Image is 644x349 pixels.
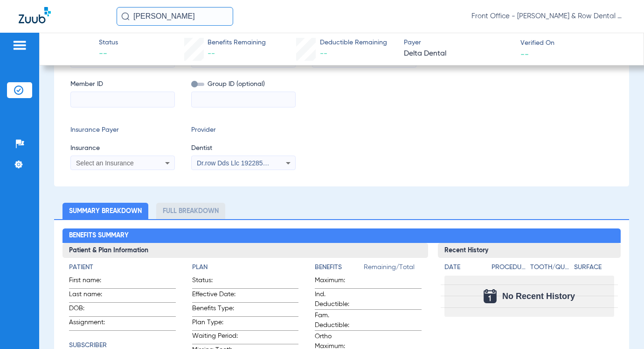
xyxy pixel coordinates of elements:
[315,276,360,288] span: Maximum:
[191,79,296,89] span: Group ID (optional)
[69,318,115,330] span: Assignment:
[192,263,299,272] h4: Plan
[70,143,175,153] span: Insurance
[69,263,176,272] h4: Patient
[404,38,512,48] span: Payer
[70,125,175,135] span: Insurance Payer
[530,263,570,276] app-breakdown-title: Tooth/Quad
[19,7,51,23] img: Zuub Logo
[62,243,428,258] h3: Patient & Plan Information
[208,50,215,57] span: --
[320,38,387,48] span: Deductible Remaining
[69,304,115,316] span: DOB:
[315,311,360,330] span: Fam. Deductible:
[76,159,134,167] span: Select an Insurance
[444,263,484,276] app-breakdown-title: Date
[574,263,614,272] h4: Surface
[156,203,225,219] li: Full Breakdown
[520,38,629,48] span: Verified On
[69,290,115,302] span: Last name:
[398,53,416,68] button: Open calendar
[364,263,422,276] span: Remaining/Total
[117,7,233,26] input: Search for patients
[520,49,529,59] span: --
[315,263,364,272] h4: Benefits
[99,48,118,60] span: --
[208,38,266,48] span: Benefits Remaining
[484,289,497,303] img: Calendar
[191,125,296,135] span: Provider
[197,159,277,167] span: Dr.row Dds Llc 1922855717
[315,290,360,309] span: Ind. Deductible:
[62,228,621,243] h2: Benefits Summary
[192,318,238,330] span: Plan Type:
[315,263,364,276] app-breakdown-title: Benefits
[99,38,118,48] span: Status
[471,12,625,21] span: Front Office - [PERSON_NAME] & Row Dental Group
[192,331,238,344] span: Waiting Period:
[492,263,527,272] h4: Procedure
[597,304,644,349] iframe: Chat Widget
[192,290,238,302] span: Effective Date:
[62,203,148,219] li: Summary Breakdown
[404,48,512,60] span: Delta Dental
[192,304,238,316] span: Benefits Type:
[502,292,575,301] span: No Recent History
[69,276,115,288] span: First name:
[191,143,296,153] span: Dentist
[530,263,570,272] h4: Tooth/Quad
[492,263,527,276] app-breakdown-title: Procedure
[12,40,27,51] img: hamburger-icon
[320,50,327,57] span: --
[444,263,484,272] h4: Date
[121,12,130,21] img: Search Icon
[70,79,175,89] span: Member ID
[574,263,614,276] app-breakdown-title: Surface
[192,276,238,288] span: Status:
[438,243,621,258] h3: Recent History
